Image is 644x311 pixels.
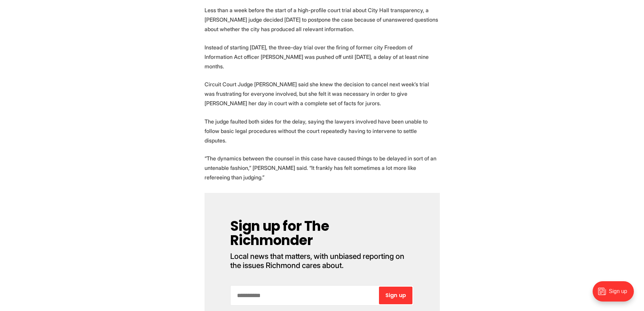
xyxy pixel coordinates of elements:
[379,287,413,304] button: Sign up
[205,80,440,108] p: Circuit Court Judge [PERSON_NAME] said she knew the decision to cancel next week’s trial was frus...
[230,217,332,250] span: Sign up for The Richmonder
[385,293,406,298] span: Sign up
[205,43,440,71] p: Instead of starting [DATE], the three-day trial over the firing of former city Freedom of Informa...
[205,154,440,182] p: “The dynamics between the counsel in this case have caused things to be delayed in sort of an unt...
[205,5,440,34] p: Less than a week before the start of a high-profile court trial about City Hall transparency, a [...
[205,117,440,145] p: The judge faulted both sides for the delay, saying the lawyers involved have been unable to follo...
[230,251,406,270] span: Local news that matters, with unbiased reporting on the issues Richmond cares about.
[587,278,644,311] iframe: portal-trigger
